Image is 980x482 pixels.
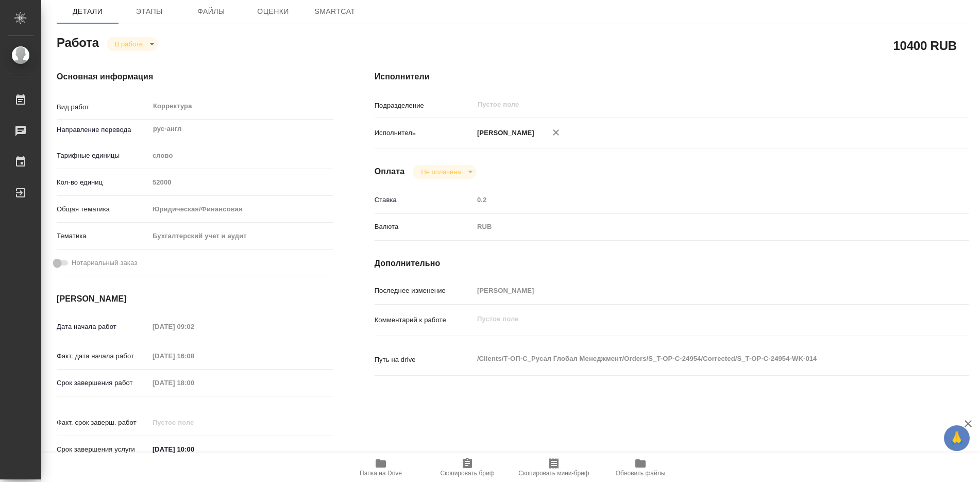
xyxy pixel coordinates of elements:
div: В работе [107,37,158,51]
input: Пустое поле [149,415,239,430]
h2: Работа [57,32,99,51]
p: Кол-во единиц [57,177,149,188]
p: Вид работ [57,102,149,112]
span: Скопировать бриф [440,470,494,477]
button: В работе [112,40,146,48]
input: Пустое поле [474,283,919,298]
span: Скопировать мини-бриф [518,470,589,477]
button: Скопировать мини-бриф [511,453,597,482]
p: Подразделение [375,101,474,111]
button: Скопировать бриф [424,453,511,482]
span: Файлы [187,5,236,18]
span: Нотариальный заказ [72,258,137,268]
p: [PERSON_NAME] [474,128,534,138]
input: Пустое поле [149,348,239,363]
span: Этапы [125,5,174,18]
span: Оценки [248,5,298,18]
p: Общая тематика [57,204,149,214]
p: Комментарий к работе [375,315,474,325]
input: Пустое поле [149,175,333,190]
div: слово [149,147,333,164]
p: Последнее изменение [375,286,474,296]
span: Обновить файлы [616,470,666,477]
p: Дата начала работ [57,322,149,332]
span: 🙏 [948,427,966,449]
p: Ставка [375,195,474,205]
input: Пустое поле [477,98,895,111]
span: Детали [63,5,112,18]
p: Факт. дата начала работ [57,351,149,361]
div: Бухгалтерский учет и аудит [149,227,333,245]
input: Пустое поле [149,375,239,390]
p: Срок завершения работ [57,378,149,388]
button: Не оплачена [418,168,464,176]
button: 🙏 [944,425,970,451]
p: Срок завершения услуги [57,444,149,455]
p: Валюта [375,222,474,232]
button: Удалить исполнителя [545,121,567,144]
p: Исполнитель [375,128,474,138]
h2: 10400 RUB [893,37,957,54]
input: ✎ Введи что-нибудь [149,442,239,457]
div: Юридическая/Финансовая [149,201,333,218]
p: Направление перевода [57,125,149,135]
p: Тематика [57,231,149,241]
div: RUB [474,218,919,236]
p: Тарифные единицы [57,151,149,161]
span: Папка на Drive [360,470,402,477]
p: Путь на drive [375,355,474,365]
button: Обновить файлы [597,453,684,482]
h4: Основная информация [57,71,333,83]
h4: Дополнительно [375,257,969,270]
span: SmartCat [310,5,360,18]
p: Факт. срок заверш. работ [57,418,149,428]
input: Пустое поле [474,192,919,207]
textarea: /Clients/Т-ОП-С_Русал Глобал Менеджмент/Orders/S_T-OP-C-24954/Corrected/S_T-OP-C-24954-WK-014 [474,350,919,368]
button: Папка на Drive [337,453,424,482]
h4: Исполнители [375,71,969,83]
h4: Оплата [375,165,405,178]
h4: [PERSON_NAME] [57,293,333,305]
div: В работе [413,165,476,179]
input: Пустое поле [149,319,239,334]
